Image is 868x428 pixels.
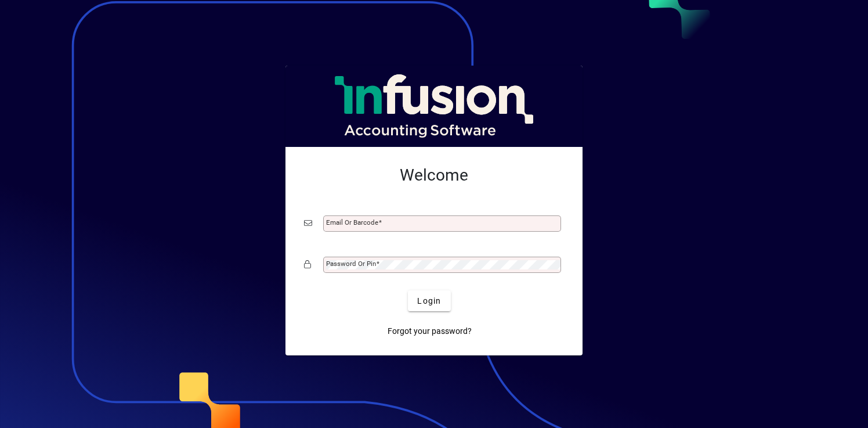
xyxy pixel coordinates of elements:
[304,166,564,185] h2: Welcome
[388,325,472,337] span: Forgot your password?
[417,295,441,307] span: Login
[408,290,450,311] button: Login
[383,321,476,341] a: Forgot your password?
[326,218,378,226] mat-label: Email or Barcode
[326,260,376,268] mat-label: Password or Pin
